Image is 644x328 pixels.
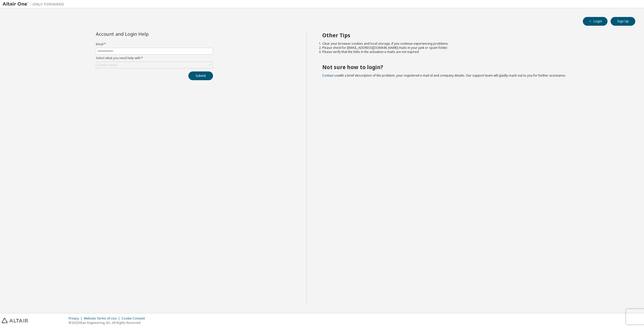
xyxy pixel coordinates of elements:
label: Select what you need help with [96,56,213,60]
img: Altair One [3,2,67,7]
div: Cookie Consent [122,316,148,321]
button: Sign Up [611,17,635,26]
p: © 2025 Altair Engineering, Inc. All Rights Reserved. [69,321,148,325]
li: Clear your browser cookies and local storage, if you continue experiencing problems. [322,42,626,46]
div: Account and Login Help [96,32,190,36]
li: Please verify that the links in the activation e-mails are not expired. [322,50,626,54]
span: with a brief description of the problem, your registered e-mail id and company details. Our suppo... [322,73,566,78]
label: Email [96,42,213,46]
button: Submit [188,71,213,80]
button: Login [583,17,608,26]
div: Click to select [96,62,213,68]
a: Contact us [322,73,338,78]
div: Privacy [69,316,84,321]
img: altair_logo.svg [2,318,28,323]
li: Please check for [EMAIL_ADDRESS][DOMAIN_NAME] mails in your junk or spam folder. [322,46,626,50]
div: Website Terms of Use [84,316,122,321]
div: Click to select [97,63,117,67]
h2: Not sure how to login? [322,64,626,70]
h2: Other Tips [322,32,626,39]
